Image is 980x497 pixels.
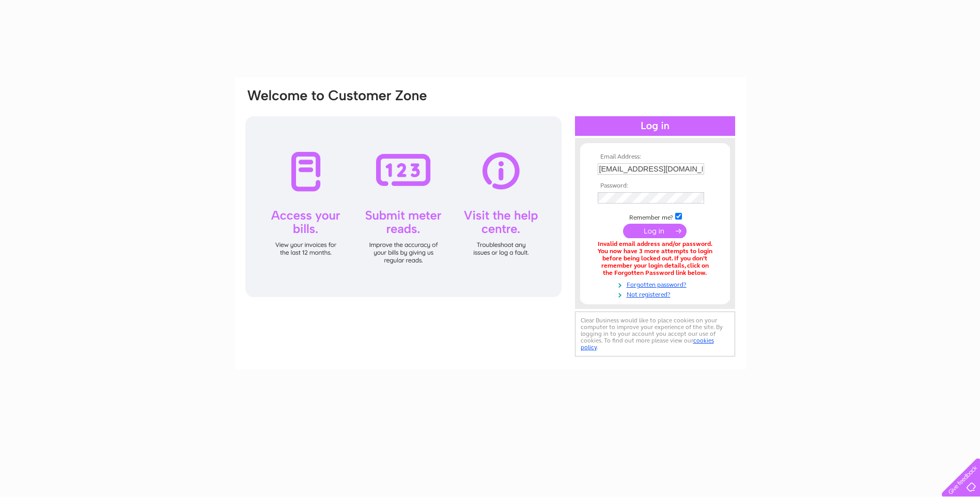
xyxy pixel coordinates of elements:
[623,224,687,238] input: Submit
[575,312,735,356] div: Clear Business would like to place cookies on your computer to improve your experience of the sit...
[598,241,712,276] div: Invalid email address and/or password. You now have 3 more attempts to login before being locked ...
[598,279,715,289] a: Forgotten password?
[595,182,715,190] th: Password:
[595,211,715,222] td: Remember me?
[595,153,715,161] th: Email Address:
[598,289,715,299] a: Not registered?
[581,337,714,351] a: cookies policy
